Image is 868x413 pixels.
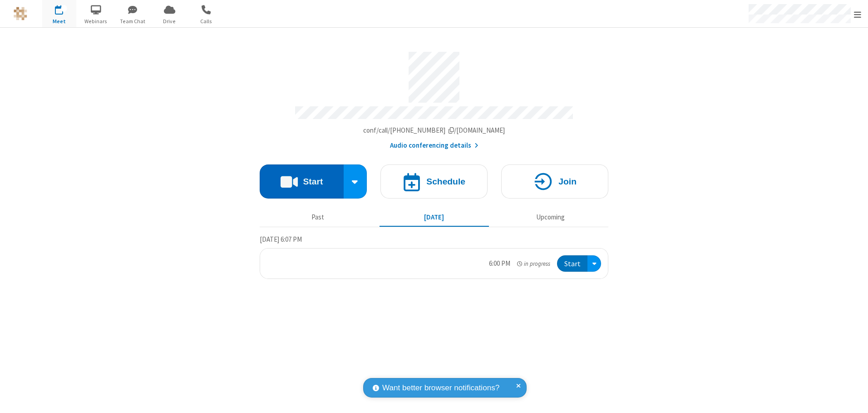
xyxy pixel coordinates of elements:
[587,255,601,272] div: Open menu
[61,5,67,12] div: 1
[557,255,587,272] button: Start
[382,382,499,394] span: Want better browser notifications?
[116,17,150,25] span: Team Chat
[260,45,608,151] section: Account details
[426,177,465,186] h4: Schedule
[79,17,113,25] span: Webinars
[263,209,373,226] button: Past
[260,164,344,199] button: Start
[380,209,489,226] button: [DATE]
[380,164,488,199] button: Schedule
[14,7,27,20] img: QA Selenium DO NOT DELETE OR CHANGE
[390,140,478,151] button: Audio conferencing details
[363,126,505,134] span: Copy my meeting room link
[153,17,187,25] span: Drive
[303,177,323,186] h4: Start
[558,177,577,186] h4: Join
[496,209,605,226] button: Upcoming
[363,125,505,136] button: Copy my meeting room linkCopy my meeting room link
[344,164,367,199] div: Start conference options
[501,164,608,199] button: Join
[42,17,76,25] span: Meet
[260,234,608,279] section: Today's Meetings
[489,259,510,269] div: 6:00 PM
[517,259,550,268] em: in progress
[189,17,223,25] span: Calls
[260,235,302,244] span: [DATE] 6:07 PM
